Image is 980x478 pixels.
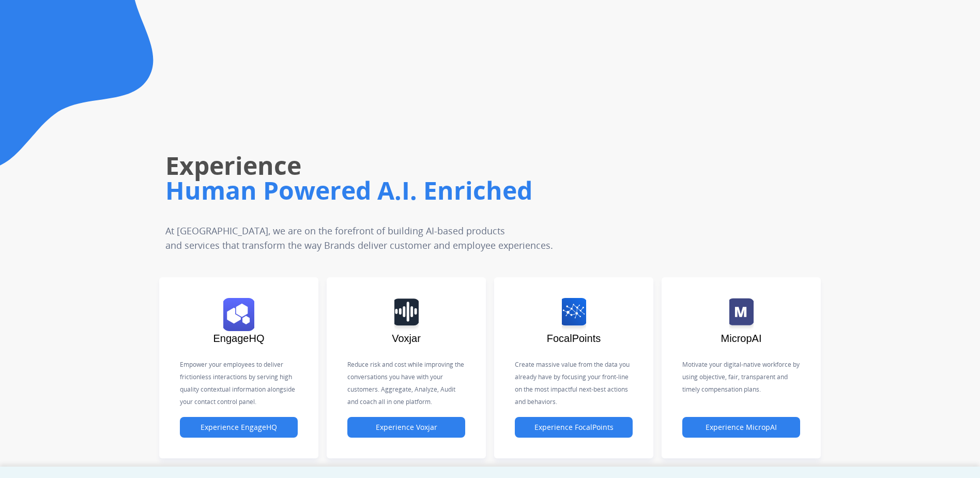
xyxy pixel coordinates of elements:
a: Experience EngageHQ [180,423,298,432]
span: FocalPoints [547,333,601,344]
img: logo [394,298,419,331]
button: Experience Voxjar [347,417,465,438]
h1: Experience [165,149,692,182]
button: Experience FocalPoints [515,417,633,438]
span: Voxjar [392,333,421,344]
img: logo [562,298,586,331]
a: Experience MicropAI [682,423,800,432]
button: Experience MicropAI [682,417,800,438]
p: Create massive value from the data you already have by focusing your front-line on the most impac... [515,358,633,408]
p: At [GEOGRAPHIC_DATA], we are on the forefront of building AI-based products and services that tra... [165,223,626,252]
span: MicropAI [721,333,762,344]
img: logo [223,298,254,331]
img: logo [729,298,754,331]
h1: Human Powered A.I. Enriched [165,174,692,207]
p: Empower your employees to deliver frictionless interactions by serving high quality contextual in... [180,358,298,408]
span: EngageHQ [213,333,265,344]
p: Reduce risk and cost while improving the conversations you have with your customers. Aggregate, A... [347,358,465,408]
p: Motivate your digital-native workforce by using objective, fair, transparent and timely compensat... [682,358,800,396]
a: Experience FocalPoints [515,423,633,432]
a: Experience Voxjar [347,423,465,432]
button: Experience EngageHQ [180,417,298,438]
